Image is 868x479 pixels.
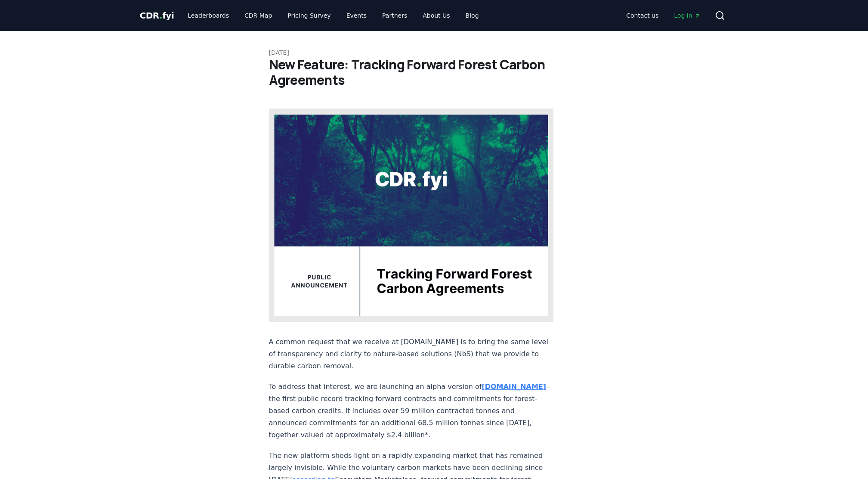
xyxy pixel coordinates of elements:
[159,10,162,21] span: .
[269,109,554,322] img: blog post image
[619,8,665,23] a: Contact us
[140,10,174,21] span: CDR fyi
[375,8,414,23] a: Partners
[667,8,707,23] a: Log in
[269,336,554,372] p: A common request that we receive at [DOMAIN_NAME] is to bring the same level of transparency and ...
[181,8,485,23] nav: Main
[181,8,236,23] a: Leaderboards
[281,8,337,23] a: Pricing Survey
[482,383,546,391] a: [DOMAIN_NAME]
[674,11,701,20] span: Log in
[140,9,174,22] a: CDR.fyi
[269,381,554,441] p: To address that interest, we are launching an alpha version of –the first public record tracking ...
[340,8,374,23] a: Events
[269,57,599,88] h1: New Feature: Tracking Forward Forest Carbon Agreements
[619,8,707,23] nav: Main
[459,8,486,23] a: Blog
[416,8,457,23] a: About Us
[238,8,279,23] a: CDR Map
[269,48,599,57] p: [DATE]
